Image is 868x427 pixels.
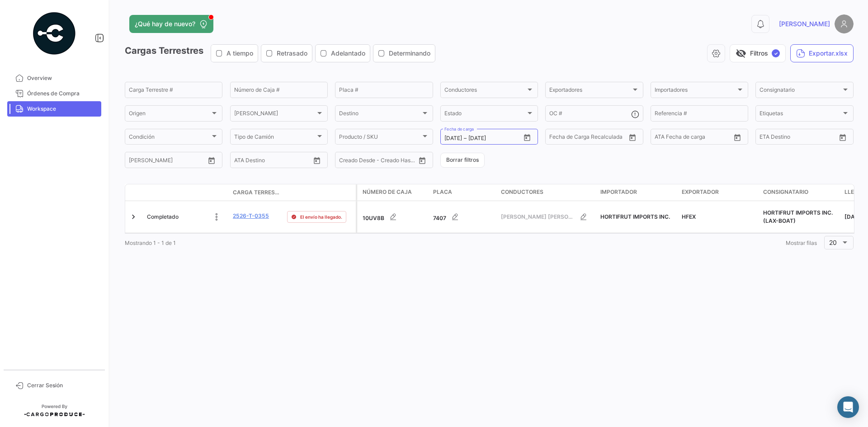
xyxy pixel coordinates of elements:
span: ¿Qué hay de nuevo? [135,19,195,28]
datatable-header-cell: Exportador [678,184,759,201]
button: Open calendar [626,131,639,144]
span: Órdenes de Compra [27,89,98,98]
img: powered-by.png [32,11,77,56]
datatable-header-cell: Número de Caja [357,184,429,201]
input: ATA Hasta [689,135,725,141]
span: Destino [339,112,420,118]
input: ATA Hasta [268,158,304,164]
button: Adelantado [316,45,370,62]
button: ¿Qué hay de nuevo? [129,15,213,33]
button: Open calendar [731,131,744,144]
span: Consignatario [763,188,808,196]
span: Condición [129,135,210,141]
span: Adelantado [331,49,365,58]
datatable-header-cell: Carga Terrestre # [229,185,283,200]
span: Exportadores [549,88,631,94]
span: Conductores [501,188,543,196]
span: [PERSON_NAME] [779,19,830,28]
span: Etiquetas [759,112,841,118]
span: HORTIFRUT IMPORTS INC. [600,213,670,220]
datatable-header-cell: Conductores [497,184,597,201]
input: Hasta [151,158,188,164]
input: Creado Desde [339,158,373,164]
span: Conductores [444,88,526,94]
datatable-header-cell: Delay Status [283,189,356,196]
span: Mostrar filas [786,239,817,246]
a: Expand/Collapse Row [129,212,138,221]
span: Estado [444,112,526,118]
span: Importador [600,188,637,196]
button: Retrasado [261,45,312,62]
span: Mostrando 1 - 1 de 1 [125,239,176,246]
button: A tiempo [211,45,258,62]
div: 10UV8B [363,208,426,226]
span: Workspace [27,105,98,113]
input: Desde [129,158,145,164]
button: Open calendar [520,131,534,144]
button: Borrar filtros [440,153,485,168]
span: ✓ [772,49,780,57]
span: – [464,135,467,141]
input: Desde [444,135,462,141]
span: Determinando [389,49,430,58]
button: Exportar.xlsx [790,44,854,62]
a: Órdenes de Compra [7,86,101,101]
span: Retrasado [277,49,307,58]
span: Exportador [682,188,719,196]
span: El envío ha llegado. [300,213,342,221]
span: Producto / SKU [339,135,420,141]
span: Origen [129,112,210,118]
button: Determinando [373,45,435,62]
span: Importadores [655,88,736,94]
span: HORTIFRUT IMPORTS INC. (LAX-BOAT) [763,209,833,224]
span: Número de Caja [363,188,412,196]
button: Open calendar [205,154,218,167]
button: Open calendar [310,154,324,167]
a: Workspace [7,101,101,117]
div: 7407 [433,208,494,226]
span: Carga Terrestre # [233,188,280,197]
span: HFEX [682,213,696,220]
img: placeholder-user.png [835,14,854,33]
div: Abrir Intercom Messenger [837,396,859,418]
a: 2526-T-0355 [233,212,269,220]
span: Tipo de Camión [234,135,316,141]
input: Hasta [572,135,608,141]
button: Open calendar [836,131,849,144]
span: A tiempo [226,49,253,58]
input: Creado Hasta [379,158,415,164]
input: ATA Desde [234,158,262,164]
a: Overview [7,70,101,86]
input: Desde [759,135,776,141]
span: visibility_off [736,48,746,59]
span: Cerrar Sesión [27,381,98,389]
span: 20 [829,239,837,246]
span: Placa [433,188,452,196]
datatable-header-cell: Consignatario [759,184,841,201]
button: Open calendar [415,154,429,167]
span: Overview [27,74,98,82]
input: ATA Desde [655,135,682,141]
input: Desde [549,135,566,141]
span: [PERSON_NAME] [PERSON_NAME] [501,213,575,221]
datatable-header-cell: Estado [143,189,229,196]
datatable-header-cell: Placa [429,184,497,201]
span: Completado [147,213,179,221]
span: Consignatario [759,88,841,94]
input: Hasta [468,135,505,141]
input: Hasta [782,135,818,141]
datatable-header-cell: Importador [597,184,678,201]
h3: Cargas Terrestres [125,44,438,62]
span: [PERSON_NAME] [234,112,316,118]
button: visibility_offFiltros✓ [730,44,786,62]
